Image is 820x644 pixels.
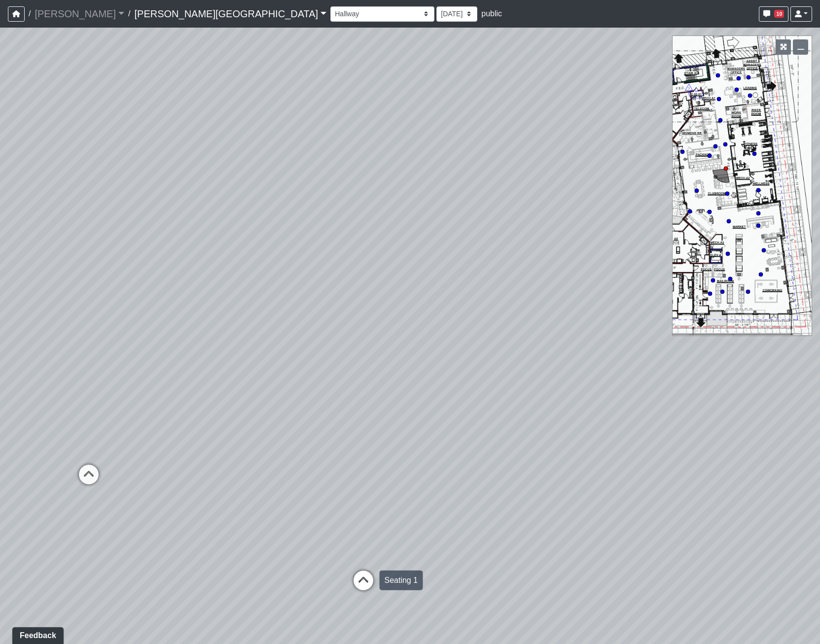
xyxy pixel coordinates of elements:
iframe: Ybug feedback widget [7,624,66,644]
a: [PERSON_NAME][GEOGRAPHIC_DATA] [134,4,326,24]
a: [PERSON_NAME] [35,4,124,24]
span: public [481,9,502,18]
span: 10 [774,10,784,18]
span: / [124,4,134,24]
div: Seating 1 [380,571,423,590]
button: 10 [759,6,788,22]
span: / [25,4,35,24]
